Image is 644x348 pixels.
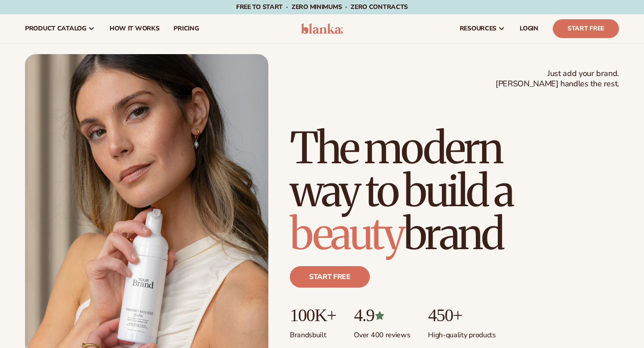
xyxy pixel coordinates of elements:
[354,325,410,340] p: Over 400 reviews
[236,3,408,11] span: Free to start · ZERO minimums · ZERO contracts
[428,306,496,325] p: 450+
[520,25,538,32] span: LOGIN
[290,127,619,255] h1: The modern way to build a brand
[102,14,167,43] a: How It Works
[354,306,410,325] p: 4.9
[553,19,619,38] a: Start Free
[290,325,336,340] p: Brands built
[301,23,343,34] img: logo
[110,25,160,32] span: How It Works
[496,68,619,89] span: Just add your brand. [PERSON_NAME] handles the rest.
[174,25,199,32] span: pricing
[428,325,496,340] p: High-quality products
[513,14,546,43] a: LOGIN
[453,14,513,43] a: resources
[460,25,496,32] span: resources
[25,25,86,32] span: product catalog
[166,14,206,43] a: pricing
[290,306,336,325] p: 100K+
[18,14,102,43] a: product catalog
[290,207,403,261] span: beauty
[290,266,370,288] a: Start free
